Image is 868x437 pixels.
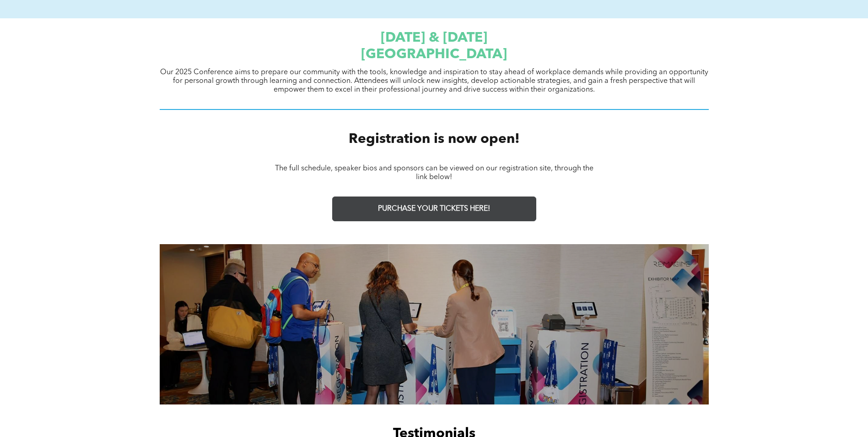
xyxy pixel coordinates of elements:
span: PURCHASE YOUR TICKETS HERE! [378,205,490,213]
span: Our 2025 Conference aims to prepare our community with the tools, knowledge and inspiration to st... [160,69,708,93]
span: [DATE] & [DATE] [381,31,487,45]
a: PURCHASE YOUR TICKETS HERE! [332,197,536,221]
span: [GEOGRAPHIC_DATA] [361,48,507,61]
span: Registration is now open! [349,132,520,146]
span: The full schedule, speaker bios and sponsors can be viewed on our registration site, through the ... [275,165,593,181]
